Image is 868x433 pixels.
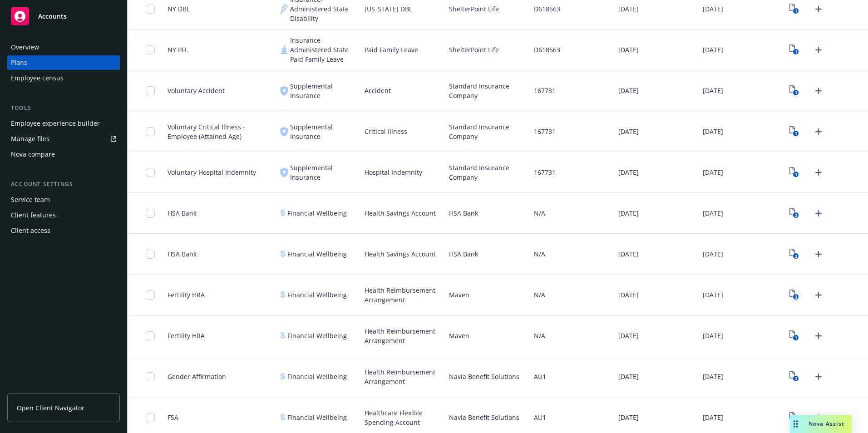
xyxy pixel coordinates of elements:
[290,122,357,141] span: Supplemental Insurance
[811,206,826,221] a: Upload Plan Documents
[449,45,499,54] span: ShelterPoint Life
[287,290,347,300] span: Financial Wellbeing
[534,249,545,259] span: N/A
[365,86,391,95] span: Accident
[287,208,347,218] span: Financial Wellbeing
[703,4,723,14] span: [DATE]
[146,127,155,136] input: Toggle Row Selected
[168,290,205,300] span: Fertility HRA
[787,369,802,384] a: View Plan Documents
[811,43,826,57] a: Upload Plan Documents
[809,420,844,428] span: Nova Assist
[787,84,802,98] a: View Plan Documents
[795,335,797,341] text: 1
[287,372,347,381] span: Financial Wellbeing
[618,208,639,218] span: [DATE]
[365,4,412,14] span: [US_STATE] DBL
[7,103,120,113] div: Tools
[703,413,723,422] span: [DATE]
[11,223,50,238] div: Client access
[168,208,197,218] span: HSA Bank
[534,331,545,340] span: N/A
[146,290,155,300] input: Toggle Row Selected
[290,81,357,100] span: Supplemental Insurance
[787,165,802,180] a: View Plan Documents
[811,288,826,302] a: Upload Plan Documents
[146,168,155,177] input: Toggle Row Selected
[787,329,802,343] a: View Plan Documents
[795,90,797,96] text: 1
[11,192,50,207] div: Service team
[790,415,801,433] div: Drag to move
[449,122,526,141] span: Standard Insurance Company
[703,208,723,218] span: [DATE]
[811,247,826,261] a: Upload Plan Documents
[7,223,120,238] a: Client access
[7,55,120,70] a: Plans
[168,4,190,14] span: NY DBL
[787,206,802,221] a: View Plan Documents
[168,45,188,54] span: NY PFL
[7,116,120,131] a: Employee experience builder
[795,131,797,137] text: 1
[146,331,155,340] input: Toggle Row Selected
[7,208,120,222] a: Client features
[7,71,120,85] a: Employee census
[787,43,802,57] a: View Plan Documents
[168,122,273,141] span: Voluntary Critical Illness - Employee (Attained Age)
[618,4,639,14] span: [DATE]
[449,290,469,300] span: Maven
[811,329,826,343] a: Upload Plan Documents
[7,180,120,189] div: Account settings
[795,376,797,382] text: 2
[790,415,852,433] button: Nova Assist
[168,167,256,177] span: Voluntary Hospital Indemnity
[618,331,639,340] span: [DATE]
[703,249,723,259] span: [DATE]
[168,249,197,259] span: HSA Bank
[11,132,49,146] div: Manage files
[290,163,357,182] span: Supplemental Insurance
[534,167,556,177] span: 167731
[618,45,639,54] span: [DATE]
[168,372,226,381] span: Gender Affirmation
[787,247,802,261] a: View Plan Documents
[703,331,723,340] span: [DATE]
[146,372,155,381] input: Toggle Row Selected
[11,147,55,162] div: Nova compare
[7,40,120,54] a: Overview
[365,249,436,259] span: Health Savings Account
[618,86,639,95] span: [DATE]
[168,331,205,340] span: Fertility HRA
[811,124,826,139] a: Upload Plan Documents
[146,209,155,218] input: Toggle Row Selected
[534,86,556,95] span: 167731
[146,86,155,95] input: Toggle Row Selected
[17,403,84,413] span: Open Client Navigator
[703,372,723,381] span: [DATE]
[287,249,347,259] span: Financial Wellbeing
[7,192,120,207] a: Service team
[449,372,519,381] span: Navia Benefit Solutions
[795,172,797,177] text: 1
[703,167,723,177] span: [DATE]
[11,55,27,70] div: Plans
[11,71,64,85] div: Employee census
[787,2,802,16] a: View Plan Documents
[811,165,826,180] a: Upload Plan Documents
[146,250,155,259] input: Toggle Row Selected
[146,5,155,14] input: Toggle Row Selected
[449,81,526,100] span: Standard Insurance Company
[365,326,442,345] span: Health Reimbursement Arrangement
[795,8,797,14] text: 1
[11,116,100,131] div: Employee experience builder
[787,288,802,302] a: View Plan Documents
[449,413,519,422] span: Navia Benefit Solutions
[7,4,120,29] a: Accounts
[534,413,546,422] span: AU1
[365,208,436,218] span: Health Savings Account
[534,4,560,14] span: D618563
[11,208,56,222] div: Client features
[618,290,639,300] span: [DATE]
[365,367,442,386] span: Health Reimbursement Arrangement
